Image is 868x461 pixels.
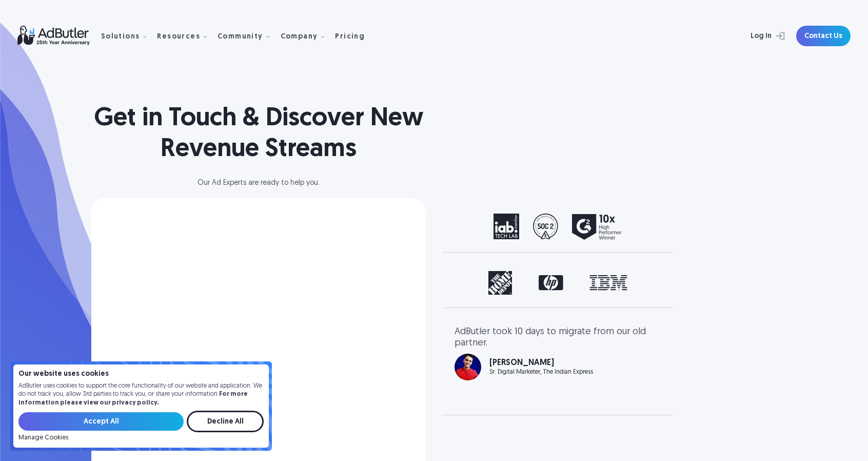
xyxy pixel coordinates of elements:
div: Community [218,33,263,41]
div: 1 of 3 [455,326,661,380]
div: 1 of 2 [455,214,661,240]
a: Contact Us [796,26,851,46]
div: Company [281,20,333,52]
div: Resources [157,33,200,41]
div: Resources [157,20,215,52]
div: next slide [620,214,661,240]
div: Sr. Digital Marketer, The Indian Express [489,369,593,375]
div: next slide [620,271,661,295]
form: Email Form [18,411,264,441]
div: carousel [455,214,661,240]
input: Decline All [187,411,264,432]
div: [PERSON_NAME] [489,359,593,367]
p: AdButler uses cookies to support the core functionality of our website and application. We do not... [18,382,264,408]
h4: Our website uses cookies [18,371,264,378]
a: Log In [723,26,790,46]
div: carousel [455,326,661,402]
div: Our Ad Experts are ready to help you. [91,180,426,187]
div: 1 of 3 [455,271,661,295]
div: Solutions [101,20,155,52]
div: Community [218,20,279,52]
div: Pricing [335,33,365,41]
input: Accept All [18,412,184,431]
div: AdButler took 10 days to migrate from our old partner. [455,326,661,349]
div: Company [281,33,318,41]
div: carousel [455,271,661,295]
div: Solutions [101,33,140,41]
div: next slide [620,326,661,402]
h1: Get in Touch & Discover New Revenue Streams [91,104,426,165]
a: Pricing [335,31,373,41]
a: Manage Cookies [18,434,68,441]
